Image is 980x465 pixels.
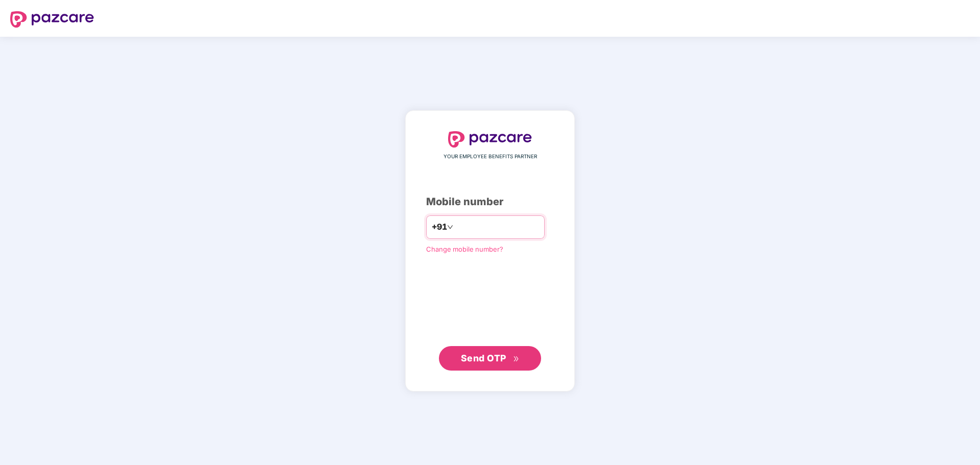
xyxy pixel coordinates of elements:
[447,224,453,230] span: down
[10,11,94,28] img: logo
[448,131,532,148] img: logo
[426,245,503,253] a: Change mobile number?
[432,221,447,233] span: +91
[461,353,506,363] span: Send OTP
[426,194,554,210] div: Mobile number
[513,356,520,362] span: double-right
[444,153,537,161] span: YOUR EMPLOYEE BENEFITS PARTNER
[439,346,541,371] button: Send OTPdouble-right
